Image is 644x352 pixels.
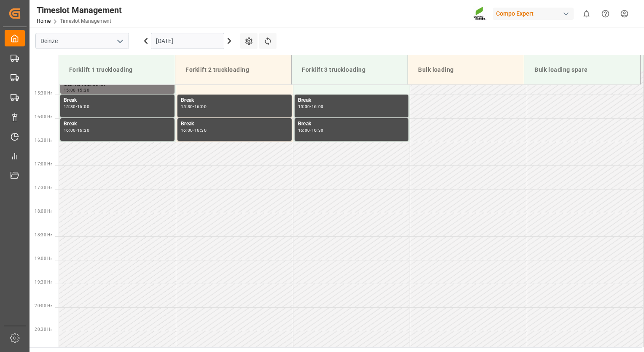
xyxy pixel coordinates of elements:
[181,128,193,132] div: 16:00
[193,105,194,108] div: -
[76,128,77,132] div: -
[298,120,405,128] div: Break
[298,96,405,105] div: Break
[77,128,89,132] div: 16:30
[35,280,52,284] span: 19:30 Hr
[35,209,52,214] span: 18:00 Hr
[64,120,171,128] div: Break
[182,62,284,78] div: Forklift 2 truckloading
[64,96,171,105] div: Break
[193,128,194,132] div: -
[64,128,76,132] div: 16:00
[35,162,52,166] span: 17:00 Hr
[311,128,324,132] div: 16:30
[473,6,487,21] img: Screenshot%202023-09-29%20at%2010.02.21.png_1712312052.png
[310,128,311,132] div: -
[35,303,52,308] span: 20:00 Hr
[194,128,207,132] div: 16:30
[77,88,89,92] div: 15:30
[181,105,193,108] div: 15:30
[35,138,52,143] span: 16:30 Hr
[493,8,574,20] div: Compo Expert
[181,120,288,128] div: Break
[64,88,76,92] div: 15:00
[76,105,77,108] div: -
[37,18,51,24] a: Home
[596,4,615,23] button: Help Center
[113,35,126,48] button: open menu
[35,233,52,237] span: 18:30 Hr
[64,105,76,108] div: 15:30
[415,62,517,78] div: Bulk loading
[76,88,77,92] div: -
[298,105,310,108] div: 15:30
[35,114,52,119] span: 16:00 Hr
[310,105,311,108] div: -
[493,5,577,22] button: Compo Expert
[35,33,129,49] input: Type to search/select
[35,256,52,261] span: 19:00 Hr
[531,62,633,78] div: Bulk loading spare
[298,62,401,78] div: Forklift 3 truckloading
[298,128,310,132] div: 16:00
[35,185,52,190] span: 17:30 Hr
[35,327,52,332] span: 20:30 Hr
[577,4,596,23] button: show 0 new notifications
[151,33,224,49] input: DD.MM.YYYY
[77,105,89,108] div: 16:00
[194,105,207,108] div: 16:00
[181,96,288,105] div: Break
[66,62,168,78] div: Forklift 1 truckloading
[35,91,52,95] span: 15:30 Hr
[311,105,324,108] div: 16:00
[37,4,122,16] div: Timeslot Management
